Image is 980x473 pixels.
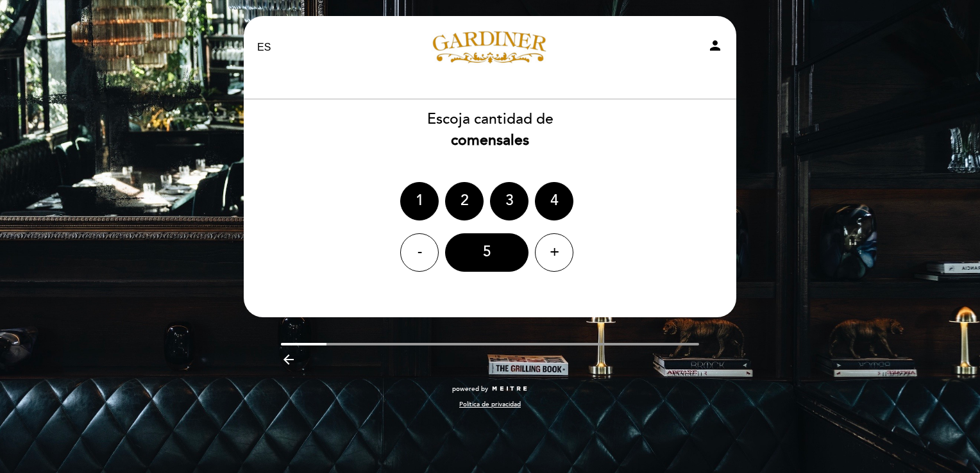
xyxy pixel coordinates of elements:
div: 1 [400,182,439,220]
div: + [535,233,573,272]
a: [PERSON_NAME] [410,30,570,65]
a: powered by [452,385,528,394]
div: 3 [490,182,528,220]
i: person [707,38,723,53]
button: person [707,38,723,58]
span: powered by [452,385,488,394]
div: 2 [445,182,484,220]
a: Política de privacidad [459,400,521,409]
div: - [400,233,439,272]
div: 5 [445,233,528,272]
div: 4 [535,182,573,220]
b: comensales [451,131,529,149]
i: arrow_backward [281,352,296,367]
img: MEITRE [491,386,528,392]
div: Escoja cantidad de [243,109,737,151]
